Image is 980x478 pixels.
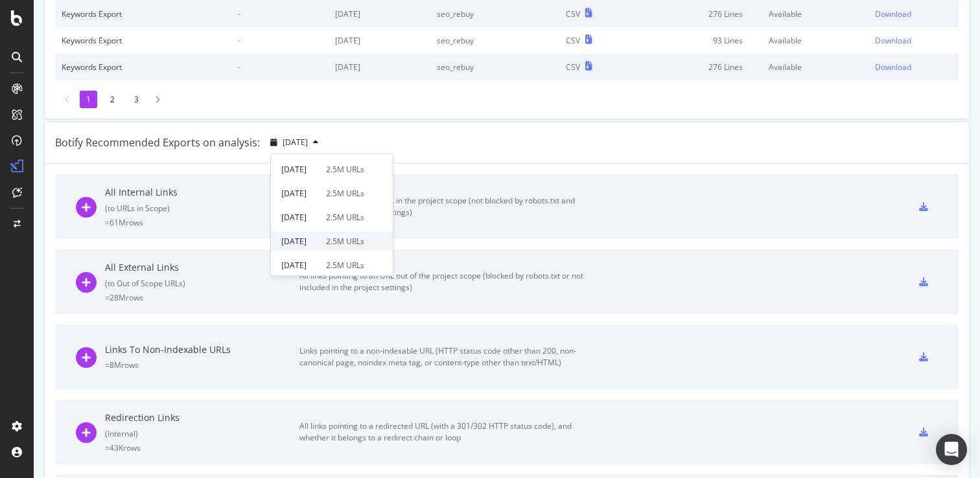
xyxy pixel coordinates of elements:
[105,442,299,453] div: = 43K rows
[326,211,364,223] div: 2.5M URLs
[281,211,318,223] div: [DATE]
[326,235,364,247] div: 2.5M URLs
[105,428,299,439] div: ( Internal )
[875,35,911,46] div: Download
[105,278,299,289] div: ( to Out of Scope URLs )
[104,91,121,108] li: 2
[231,1,329,27] td: -
[299,345,591,369] div: Links pointing to a non-indexable URL (HTTP status code other than 200, non-canonical page, noind...
[326,259,364,271] div: 2.5M URLs
[105,186,299,199] div: All Internal Links
[326,187,364,199] div: 2.5M URLs
[326,163,364,175] div: 2.5M URLs
[566,35,580,46] div: CSV
[231,54,329,80] td: -
[55,135,260,150] div: Botify Recommended Exports on analysis:
[919,202,928,211] div: csv-export
[105,292,299,303] div: = 28M rows
[329,1,430,27] td: [DATE]
[329,27,430,54] td: [DATE]
[281,187,318,199] div: [DATE]
[105,261,299,274] div: All External Links
[283,137,308,148] span: 2025 Sep. 2nd
[62,35,225,46] div: Keywords Export
[105,217,299,228] div: = 61M rows
[875,8,952,19] a: Download
[128,91,145,108] li: 3
[62,62,225,73] div: Keywords Export
[769,62,862,73] div: Available
[281,235,318,247] div: [DATE]
[936,434,967,465] div: Open Intercom Messenger
[919,427,928,437] div: csv-export
[430,27,559,54] td: seo_rebuy
[769,35,862,46] div: Available
[299,420,591,444] div: All links pointing to a redirected URL (with a 301/302 HTTP status code), and whether it belongs ...
[105,343,299,356] div: Links To Non-Indexable URLs
[105,411,299,424] div: Redirection Links
[299,270,591,293] div: All links pointing to an URL out of the project scope (blocked by robots.txt or not included in t...
[329,54,430,80] td: [DATE]
[105,203,299,214] div: ( to URLs in Scope )
[919,277,928,286] div: csv-export
[566,8,580,19] div: CSV
[769,8,862,19] div: Available
[105,359,299,370] div: = 8M rows
[265,132,323,153] button: [DATE]
[430,54,559,80] td: seo_rebuy
[231,27,329,54] td: -
[632,1,762,27] td: 276 Lines
[299,195,591,218] div: All links pointing to an URL in the project scope (not blocked by robots.txt and included in the ...
[875,62,952,73] a: Download
[875,35,952,46] a: Download
[632,54,762,80] td: 276 Lines
[281,163,318,175] div: [DATE]
[80,91,97,108] li: 1
[632,27,762,54] td: 93 Lines
[566,62,580,73] div: CSV
[62,8,225,19] div: Keywords Export
[281,259,318,271] div: [DATE]
[430,1,559,27] td: seo_rebuy
[875,62,911,73] div: Download
[919,352,928,361] div: csv-export
[875,8,911,19] div: Download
